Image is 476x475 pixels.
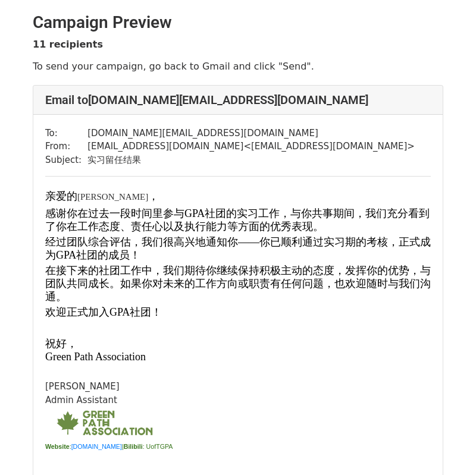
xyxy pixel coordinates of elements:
h2: Campaign Preview [33,12,443,33]
strong: 11 recipients [33,39,103,50]
span: : UofTGPA [143,443,173,450]
h4: Email to [DOMAIN_NAME][EMAIL_ADDRESS][DOMAIN_NAME] [45,93,431,107]
a: [DOMAIN_NAME] [71,443,122,450]
p: To send your campaign, go back to Gmail and click "Send". [33,60,443,73]
font: 在接下来的社团工作中，我们期待你继续保持积极主动的态度，发挥你的优势，与团队共同成长。如果你对未来的工作方向或职责有任何问题，也欢迎随时与我们沟通。 [45,265,431,302]
div: [PERSON_NAME] [45,380,431,394]
td: To: [45,127,87,140]
font: 欢迎正式加入GPA社团！ [45,306,162,318]
font: 感谢你在过去一段时间里参与GPA社团的实习工作，与你共事期间，我们充分看到了你在工作态度、责任心以及执行能力等方面的优秀表现。 [45,207,430,232]
span: ， [148,190,159,202]
span: 祝好， [45,338,77,350]
div: Admin Assistant [45,394,431,440]
td: From: [45,140,87,153]
span: G [45,351,53,363]
td: Subject: [45,153,87,167]
td: [EMAIL_ADDRESS][DOMAIN_NAME] < [EMAIL_ADDRESS][DOMAIN_NAME] > [87,140,415,153]
span: reen Path Association [53,351,146,363]
span: Bilibili [124,443,143,450]
td: 实习留任结果 [87,153,415,167]
span: Website [45,443,70,450]
font: 经过团队综合评估，我们很高兴地通知你——你已顺利通过实习期的考核，正式成为GPA社团的成员！ [45,236,431,261]
font: [PERSON_NAME] [45,192,159,202]
td: [DOMAIN_NAME][EMAIL_ADDRESS][DOMAIN_NAME] [87,127,415,140]
span: 亲爱的 [45,190,77,202]
span: : | [70,443,124,450]
img: AIorK4wkK2_Ex45eQsLcrlNs1LX65fpYGaafXGvj3kby0b3bgMxWXIA0-oW2MQlRv1o3Dl-W2TxVK3zNvdRA [45,407,164,439]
